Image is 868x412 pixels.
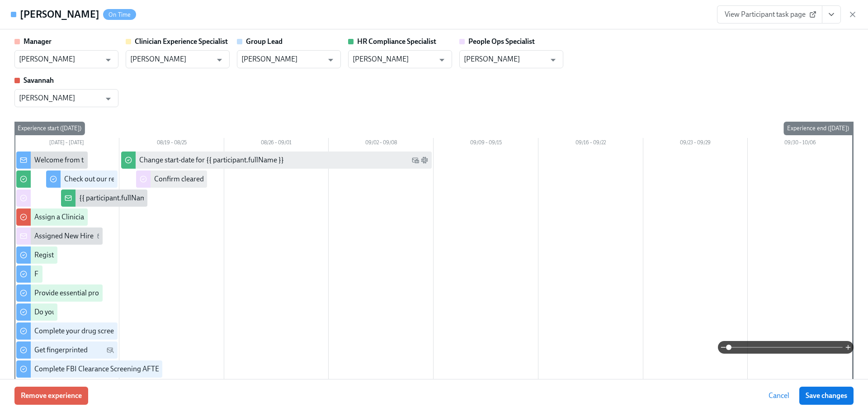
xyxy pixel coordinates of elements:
[34,155,204,165] div: Welcome from the Charlie Health Compliance Team 👋
[101,92,115,106] button: Open
[79,193,264,203] div: {{ participant.fullName }} has filled out the onboarding form
[434,138,538,150] div: 09/09 – 09/15
[20,8,99,21] h4: [PERSON_NAME]
[34,250,201,260] div: Register on the [US_STATE] [MEDICAL_DATA] website
[34,326,128,336] div: Complete your drug screening
[34,231,94,241] div: Assigned New Hire
[783,122,853,135] div: Experience end ([DATE])
[538,138,643,150] div: 09/16 – 09/22
[806,391,847,400] span: Save changes
[101,53,115,67] button: Open
[224,138,329,150] div: 08/26 – 09/01
[64,174,194,184] div: Check out our recommended laptop specs
[34,364,210,374] div: Complete FBI Clearance Screening AFTER Fingerprinting
[546,53,560,67] button: Open
[329,138,434,150] div: 09/02 – 09/08
[212,53,226,67] button: Open
[34,269,122,279] div: Fill out the onboarding form
[643,138,748,150] div: 09/23 – 09/29
[357,37,436,46] strong: HR Compliance Specialist
[14,387,88,405] button: Remove experience
[34,212,392,222] div: Assign a Clinician Experience Specialist for {{ participant.fullName }} (start-date {{ participan...
[154,174,250,184] div: Confirm cleared by People Ops
[246,37,283,46] strong: Group Lead
[717,5,822,24] a: View Participant task page
[119,138,224,150] div: 08/19 – 08/25
[769,391,789,400] span: Cancel
[24,37,52,46] strong: Manager
[21,391,82,400] span: Remove experience
[324,53,338,67] button: Open
[14,122,85,135] div: Experience start ([DATE])
[435,53,449,67] button: Open
[24,76,54,85] strong: Savannah
[14,138,119,150] div: [DATE] – [DATE]
[725,10,815,19] span: View Participant task page
[822,5,841,24] button: View task page
[34,307,147,317] div: Do your background check in Checkr
[799,387,854,405] button: Save changes
[421,156,428,164] svg: Slack
[762,387,796,405] button: Cancel
[139,155,284,165] div: Change start-date for {{ participant.fullName }}
[34,288,175,298] div: Provide essential professional documentation
[97,232,104,240] svg: Work Email
[135,37,228,46] strong: Clinician Experience Specialist
[103,11,136,18] span: On Time
[468,37,535,46] strong: People Ops Specialist
[748,138,853,150] div: 09/30 – 10/06
[412,156,419,164] svg: Work Email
